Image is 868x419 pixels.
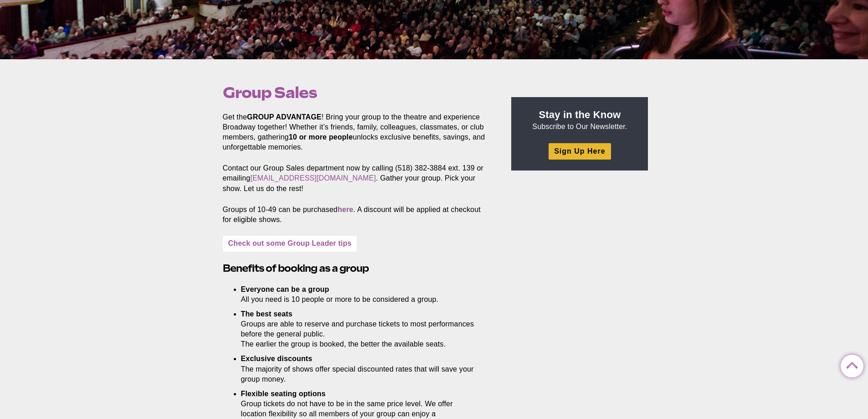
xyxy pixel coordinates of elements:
a: Back to Top [841,355,859,373]
strong: Everyone can be a group [241,285,329,293]
p: Get the ! Bring your group to the theatre and experience Broadway together! Whether it’s friends,... [223,112,491,152]
li: All you need is 10 people or more to be considered a group. [241,285,477,305]
p: Subscribe to Our Newsletter. [522,108,637,132]
strong: The best seats [241,310,293,318]
a: here [338,206,353,213]
p: Contact our Group Sales department now by calling (518) 382-3884 ext. 139 or emailing . Gather yo... [223,163,491,193]
li: Groups are able to reserve and purchase tickets to most performances before the general public. T... [241,309,477,349]
a: [EMAIL_ADDRESS][DOMAIN_NAME] [250,174,376,182]
h2: Benefits of booking as a group [223,261,491,275]
p: Groups of 10-49 can be purchased . A discount will be applied at checkout for eligible shows. [223,205,491,225]
strong: Flexible seating options [241,390,326,398]
strong: Stay in the Know [539,109,621,120]
li: The majority of shows offer special discounted rates that will save your group money. [241,354,477,384]
a: Sign Up Here [549,143,611,159]
h1: Group Sales [223,84,491,101]
strong: 10 or more people [289,133,353,141]
a: Check out some Group Leader tips [223,236,357,252]
strong: GROUP ADVANTAGE [247,113,322,121]
strong: Exclusive discounts [241,355,313,362]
